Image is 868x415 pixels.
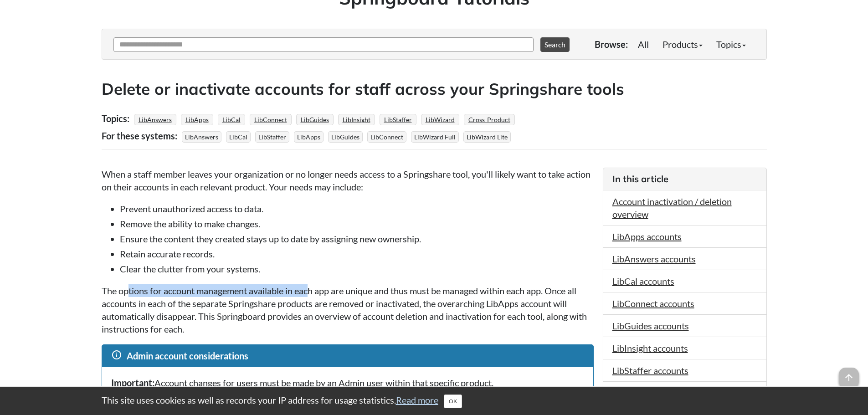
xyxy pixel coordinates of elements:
[444,395,462,408] button: Close
[612,343,688,354] a: LibInsight accounts
[839,368,859,388] span: arrow_upward
[612,365,688,376] a: LibStaffer accounts
[595,38,628,51] p: Browse:
[92,394,776,408] div: This site uses cookies as well as records your IP address for usage statistics.
[612,298,694,309] a: LibConnect accounts
[294,131,324,143] span: LibApps
[137,113,173,126] a: LibAnswers
[102,127,180,144] div: For these systems:
[120,232,594,245] li: Ensure the content they created stays up to date by assigning new ownership.
[253,113,288,126] a: LibConnect
[221,113,242,126] a: LibCal
[424,113,456,126] a: LibWizard
[396,395,438,405] a: Read more
[540,37,570,52] button: Search
[383,113,413,126] a: LibStaffer
[631,35,656,53] a: All
[182,131,221,143] span: LibAnswers
[709,35,753,53] a: Topics
[367,131,406,143] span: LibConnect
[111,377,154,388] strong: Important:
[102,168,594,193] p: When a staff member leaves your organization or no longer needs access to a Springshare tool, you...
[120,247,594,260] li: Retain accurate records.
[299,113,330,126] a: LibGuides
[255,131,289,143] span: LibStaffer
[120,217,594,230] li: Remove the ability to make changes.
[411,131,459,143] span: LibWizard Full
[612,320,689,331] a: LibGuides accounts
[656,35,709,53] a: Products
[102,284,594,335] p: The options for account management available in each app are unique and thus must be managed with...
[127,350,248,361] span: Admin account considerations
[467,113,512,126] a: Cross-Product
[226,131,251,143] span: LibCal
[612,173,757,185] h3: In this article
[612,231,682,242] a: LibApps accounts
[102,78,767,100] h2: Delete or inactivate accounts for staff across your Springshare tools
[120,202,594,215] li: Prevent unauthorized access to data.
[839,369,859,379] a: arrow_upward
[102,110,132,127] div: Topics:
[111,349,122,360] span: info
[612,196,732,220] a: Account inactivation / deletion overview
[328,131,363,143] span: LibGuides
[120,262,594,275] li: Clear the clutter from your systems.
[612,253,696,264] a: LibAnswers accounts
[612,276,674,287] a: LibCal accounts
[184,113,210,126] a: LibApps
[111,376,584,389] p: Account changes for users must be made by an Admin user within that specific product.
[463,131,511,143] span: LibWizard Lite
[341,113,372,126] a: LibInsight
